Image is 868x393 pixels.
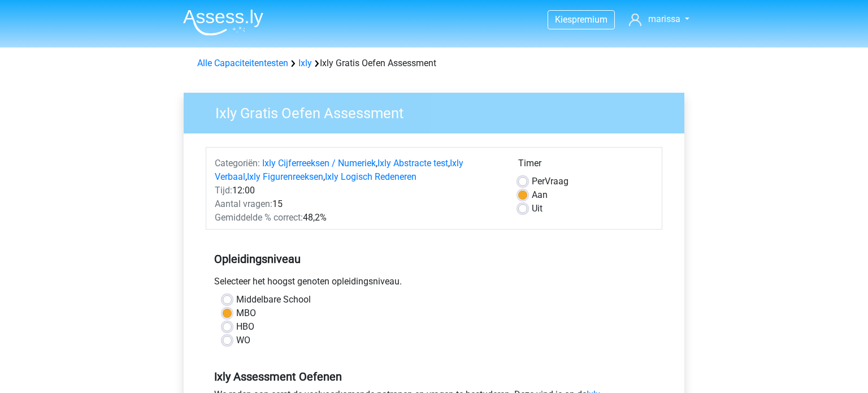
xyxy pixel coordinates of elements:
[206,275,662,293] div: Selecteer het hoogst genoten opleidingsniveau.
[262,158,376,169] a: Ixly Cijferreeksen / Numeriek
[206,157,510,184] div: , , , ,
[555,14,572,25] span: Kies
[236,320,254,334] label: HBO
[624,12,694,26] a: marissa
[532,202,542,215] label: Uit
[532,188,548,202] label: Aan
[202,100,676,122] h3: Ixly Gratis Oefen Assessment
[236,334,250,347] label: WO
[215,212,303,223] span: Gemiddelde % correct:
[377,158,448,169] a: Ixly Abstracte test
[215,185,232,196] span: Tijd:
[197,58,288,68] a: Alle Capaciteitentesten
[215,158,260,169] span: Categoriën:
[206,184,510,197] div: 12:00
[572,14,607,25] span: premium
[548,12,614,27] a: Kiespremium
[648,14,680,24] span: marissa
[298,58,312,68] a: Ixly
[532,176,545,187] span: Per
[214,248,654,270] h5: Opleidingsniveau
[214,370,654,383] h5: Ixly Assessment Oefenen
[206,197,510,211] div: 15
[325,171,416,182] a: Ixly Logisch Redeneren
[532,175,568,188] label: Vraag
[206,211,510,224] div: 48,2%
[236,293,311,306] label: Middelbare School
[183,9,263,36] img: Assessly
[518,157,653,175] div: Timer
[236,306,256,320] label: MBO
[247,171,323,182] a: Ixly Figurenreeksen
[215,198,272,209] span: Aantal vragen:
[193,57,675,70] div: Ixly Gratis Oefen Assessment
